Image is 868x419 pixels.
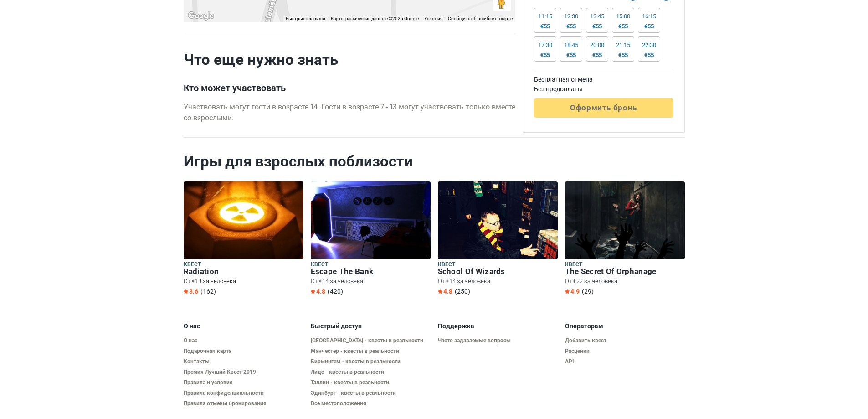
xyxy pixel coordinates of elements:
[311,379,431,386] a: Таллин - квесты в реальности
[184,267,303,276] h6: Radiation
[311,261,431,269] h5: Квест
[311,277,431,285] p: От €14 за человека
[565,261,685,269] h5: Квест
[582,288,594,295] span: (29)
[331,16,419,21] span: Картографические данные ©2025 Google
[311,400,431,407] a: Все местоположения
[184,261,303,269] h5: Квест
[590,13,604,20] div: 13:45
[565,337,685,344] a: Добавить квест
[184,83,515,93] h3: Кто может участвовать
[616,23,630,30] div: €55
[184,358,303,365] a: Контакты
[184,390,303,397] a: Правила конфиденциальности
[184,102,515,124] p: Участвовать могут гости в возрасте 14. Гости в возрасте 7 - 13 могут участвовать только вместе со...
[590,41,604,49] div: 20:00
[311,288,325,295] span: 4.8
[311,322,431,330] h5: Быстрый доступ
[438,322,558,330] h5: Поддержка
[311,358,431,365] a: Бирмингем - квесты в реальности
[184,152,685,171] h2: Игры для взрослых поблизости
[538,41,552,49] div: 17:30
[642,52,656,59] div: €55
[538,23,552,30] div: €55
[184,379,303,386] a: Правила и условия
[538,52,552,59] div: €55
[616,52,630,59] div: €55
[184,400,303,407] a: Правила отмены бронирования
[642,23,656,30] div: €55
[564,52,578,59] div: €55
[565,322,685,330] h5: Операторам
[590,23,604,30] div: €55
[616,13,630,20] div: 15:00
[564,23,578,30] div: €55
[424,16,442,21] a: Условия (ссылка откроется в новой вкладке)
[311,390,431,397] a: Эдинбург - квесты в реальности
[565,277,685,285] p: От €22 за человека
[184,369,303,376] a: Премия Лучший Квест 2019
[590,52,604,59] div: €55
[564,41,578,49] div: 18:45
[311,337,431,344] a: [GEOGRAPHIC_DATA] - квесты в реальности
[642,13,656,20] div: 16:15
[534,75,673,84] td: Бесплатная отмена
[311,267,431,276] h6: Escape The Bank
[616,41,630,49] div: 21:15
[538,13,552,20] div: 11:15
[184,288,198,295] span: 3.6
[184,322,303,330] h5: О нас
[565,348,685,355] a: Расценки
[565,288,580,295] span: 4.9
[438,261,558,269] h5: Квест
[448,16,513,21] a: Сообщить об ошибке на карте
[438,181,558,297] a: Квест School Of Wizards От €14 за человека 4.8 (250)
[328,288,343,295] span: (420)
[311,348,431,355] a: Манчестер - квесты в реальности
[565,358,685,365] a: API
[311,369,431,376] a: Лидс - квесты в реальности
[311,181,431,297] a: Квест Escape The Bank От €14 за человека 4.8 (420)
[200,288,216,295] span: (162)
[184,277,303,285] p: От €13 за человека
[186,10,216,22] img: Google
[438,267,558,276] h6: School Of Wizards
[184,51,515,69] h2: Что еще нужно знать
[565,181,685,297] a: Квест The Secret Of Orphanage От €22 за человека 4.9 (29)
[184,181,303,297] a: Квест Radiation От €13 за человека 3.6 (162)
[564,13,578,20] div: 12:30
[184,348,303,355] a: Подарочная карта
[438,288,452,295] span: 4.8
[184,337,303,344] a: О нас
[438,277,558,285] p: От €14 за человека
[455,288,470,295] span: (250)
[186,10,216,22] a: Открыть эту область в Google Картах (в новом окне)
[286,16,325,22] button: Быстрые клавиши
[565,267,685,276] h6: The Secret Of Orphanage
[438,337,558,344] a: Часто задаваемые вопросы
[642,41,656,49] div: 22:30
[534,84,673,94] td: Без предоплаты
